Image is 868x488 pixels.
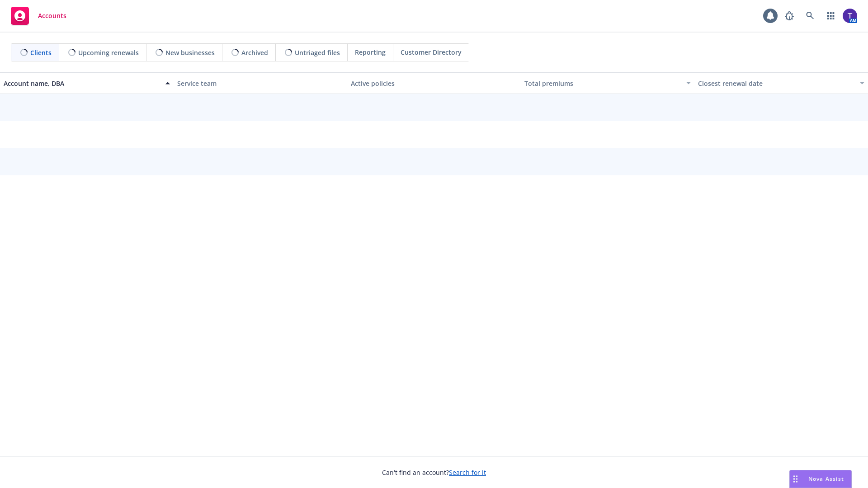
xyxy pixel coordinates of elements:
span: Archived [241,48,268,57]
span: Accounts [38,12,66,19]
div: Drag to move [790,470,801,488]
span: Can't find an account? [382,468,486,477]
a: Switch app [822,7,840,25]
div: Active policies [351,79,517,88]
a: Search [801,7,819,25]
a: Search for it [449,468,486,477]
button: Closest renewal date [694,72,868,94]
div: Service team [177,79,344,88]
div: Closest renewal date [698,79,854,88]
div: Account name, DBA [4,79,160,88]
a: Accounts [7,3,70,28]
button: Nova Assist [789,470,852,488]
button: Service team [174,72,347,94]
span: New businesses [165,48,215,57]
button: Active policies [347,72,521,94]
span: Nova Assist [808,475,844,483]
a: Report a Bug [780,7,798,25]
span: Customer Directory [401,47,462,57]
span: Untriaged files [295,48,340,57]
span: Reporting [355,47,386,57]
img: photo [843,9,857,23]
button: Total premiums [521,72,694,94]
span: Upcoming renewals [78,48,139,57]
span: Clients [30,48,52,57]
div: Total premiums [524,79,681,88]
